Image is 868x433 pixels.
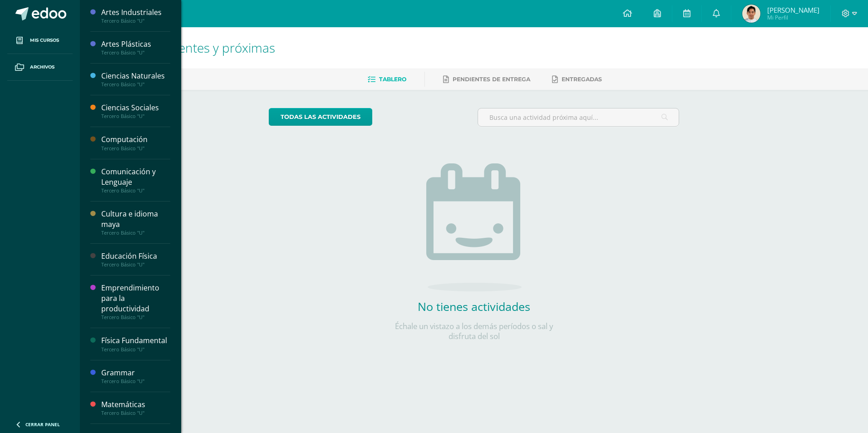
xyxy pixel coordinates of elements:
[101,134,170,145] div: Computación
[101,251,170,268] a: Educación FísicaTercero Básico "U"
[383,321,565,341] p: Échale un vistazo a los demás períodos o sal y disfruta del sol
[101,283,170,320] a: Emprendimiento para la productividadTercero Básico "U"
[101,251,170,261] div: Educación Física
[101,187,170,194] div: Tercero Básico "U"
[101,368,170,384] a: GrammarTercero Básico "U"
[25,421,60,428] span: Cerrar panel
[101,18,170,24] div: Tercero Básico "U"
[7,27,73,54] a: Mis cursos
[767,14,819,21] span: Mi Perfil
[101,399,170,416] a: MatemáticasTercero Básico "U"
[101,167,170,187] div: Comunicación y Lenguaje
[101,399,170,410] div: Matemáticas
[101,314,170,320] div: Tercero Básico "U"
[91,39,275,56] span: Actividades recientes y próximas
[101,346,170,353] div: Tercero Básico "U"
[101,261,170,268] div: Tercero Básico "U"
[30,64,54,71] span: Archivos
[767,5,819,15] span: [PERSON_NAME]
[101,368,170,378] div: Grammar
[101,39,170,49] div: Artes Plásticas
[101,378,170,384] div: Tercero Básico "U"
[101,410,170,416] div: Tercero Básico "U"
[101,39,170,56] a: Artes PlásticasTercero Básico "U"
[30,37,59,44] span: Mis cursos
[443,72,530,87] a: Pendientes de entrega
[101,145,170,152] div: Tercero Básico "U"
[368,72,406,87] a: Tablero
[383,299,565,314] h2: No tienes actividades
[379,76,406,83] span: Tablero
[101,71,170,88] a: Ciencias NaturalesTercero Básico "U"
[101,335,170,352] a: Física FundamentalTercero Básico "U"
[426,163,522,291] img: no_activities.png
[101,81,170,88] div: Tercero Básico "U"
[101,209,170,236] a: Cultura e idioma mayaTercero Básico "U"
[101,335,170,346] div: Física Fundamental
[101,113,170,119] div: Tercero Básico "U"
[101,49,170,56] div: Tercero Básico "U"
[101,167,170,194] a: Comunicación y LenguajeTercero Básico "U"
[101,103,170,119] a: Ciencias SocialesTercero Básico "U"
[552,72,602,87] a: Entregadas
[562,76,602,83] span: Entregadas
[7,54,73,81] a: Archivos
[101,283,170,314] div: Emprendimiento para la productividad
[101,134,170,151] a: ComputaciónTercero Básico "U"
[101,230,170,236] div: Tercero Básico "U"
[101,209,170,230] div: Cultura e idioma maya
[101,7,170,18] div: Artes Industriales
[453,76,530,83] span: Pendientes de entrega
[101,7,170,24] a: Artes IndustrialesTercero Básico "U"
[269,108,372,126] a: todas las Actividades
[742,5,760,23] img: 3ef5ddf9f422fdfcafeb43ddfbc22940.png
[101,103,170,113] div: Ciencias Sociales
[101,71,170,81] div: Ciencias Naturales
[478,108,679,126] input: Busca una actividad próxima aquí...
